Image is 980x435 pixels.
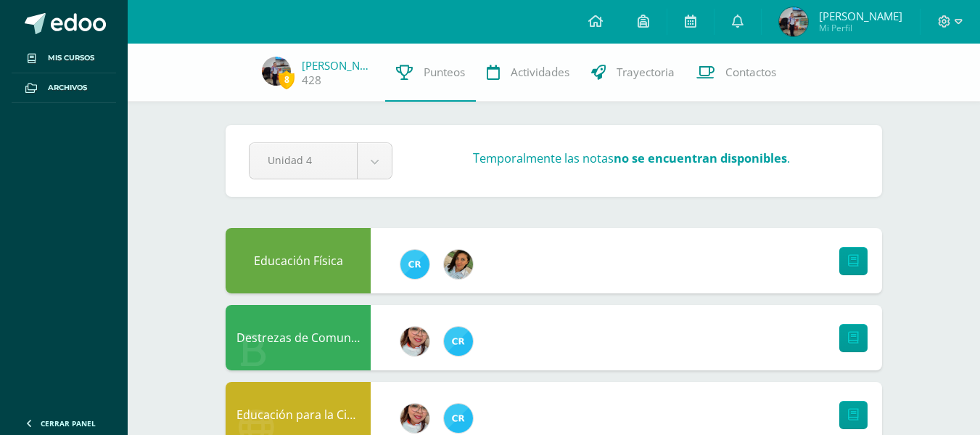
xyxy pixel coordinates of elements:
span: [PERSON_NAME] [819,9,902,23]
strong: no se encuentran disponibles [614,150,787,166]
span: Contactos [725,65,776,80]
span: Punteos [424,65,465,80]
img: 1027a1dda589bae3d399551b28f20ac8.png [444,327,473,356]
span: Actividades [511,65,569,80]
a: Mis cursos [12,44,116,73]
img: 3055c1b9d69ad209e7f289f48a88af9f.png [444,250,473,279]
h3: Temporalmente las notas . [473,150,790,166]
img: 5793a016183909a99295a379b8ae5d06.png [400,327,429,356]
span: Unidad 4 [268,143,339,177]
span: Trayectoria [617,65,675,80]
div: Destrezas de Comunicación y Lenguaje [226,305,371,370]
a: [PERSON_NAME] [302,58,374,73]
img: 1027a1dda589bae3d399551b28f20ac8.png [444,404,473,433]
span: Archivos [48,82,87,94]
a: 428 [302,73,321,88]
img: 5793a016183909a99295a379b8ae5d06.png [400,404,429,433]
span: Cerrar panel [41,418,96,428]
span: Mis cursos [48,52,94,64]
a: Archivos [12,73,116,103]
div: Educación Física [226,228,371,293]
img: 161157db2d269f87bc05329b64aa87a9.png [779,7,808,36]
span: 8 [279,70,295,89]
a: Trayectoria [580,44,685,102]
a: Actividades [476,44,580,102]
img: 1027a1dda589bae3d399551b28f20ac8.png [400,250,429,279]
img: 161157db2d269f87bc05329b64aa87a9.png [262,57,291,86]
a: Unidad 4 [250,143,392,179]
a: Contactos [685,44,787,102]
span: Mi Perfil [819,22,902,34]
a: Punteos [385,44,476,102]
